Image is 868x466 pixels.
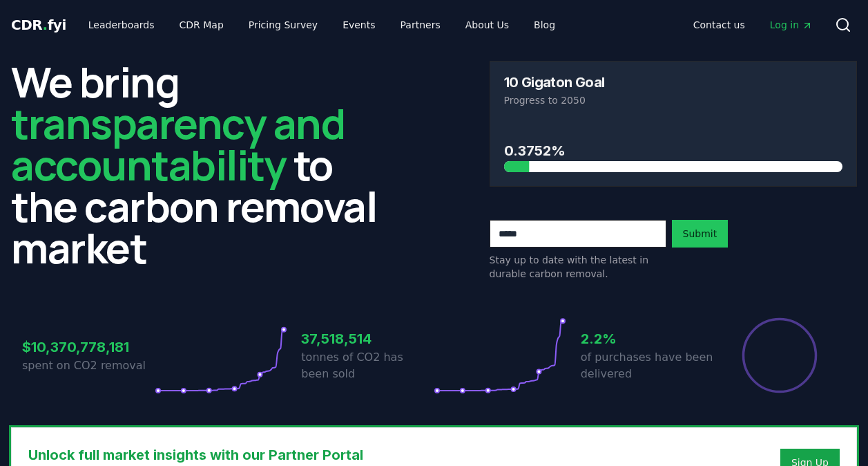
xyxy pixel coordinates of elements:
[11,95,345,193] span: transparency and accountability
[770,18,813,32] span: Log in
[672,220,729,248] button: Submit
[581,328,713,349] h3: 2.2%
[301,349,434,382] p: tonnes of CO2 has been sold
[741,317,818,394] div: Percentage of sales delivered
[11,15,66,35] a: CDR.fyi
[504,93,843,107] p: Progress to 2050
[331,12,386,37] a: Events
[454,12,520,37] a: About Us
[11,61,379,268] h2: We bring to the carbon removal market
[77,12,166,37] a: Leaderboards
[389,12,452,37] a: Partners
[523,12,566,37] a: Blog
[301,328,434,349] h3: 37,518,514
[238,12,329,37] a: Pricing Survey
[504,75,605,89] h3: 10 Gigaton Goal
[504,140,843,161] h3: 0.3752%
[682,12,824,37] nav: Main
[759,12,824,37] a: Log in
[77,12,566,37] nav: Main
[22,337,155,357] h3: $10,370,778,181
[22,357,155,374] p: spent on CO2 removal
[581,349,713,382] p: of purchases have been delivered
[168,12,235,37] a: CDR Map
[43,17,48,33] span: .
[11,17,66,33] span: CDR fyi
[682,12,756,37] a: Contact us
[490,253,666,281] p: Stay up to date with the latest in durable carbon removal.
[28,445,630,465] h3: Unlock full market insights with our Partner Portal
